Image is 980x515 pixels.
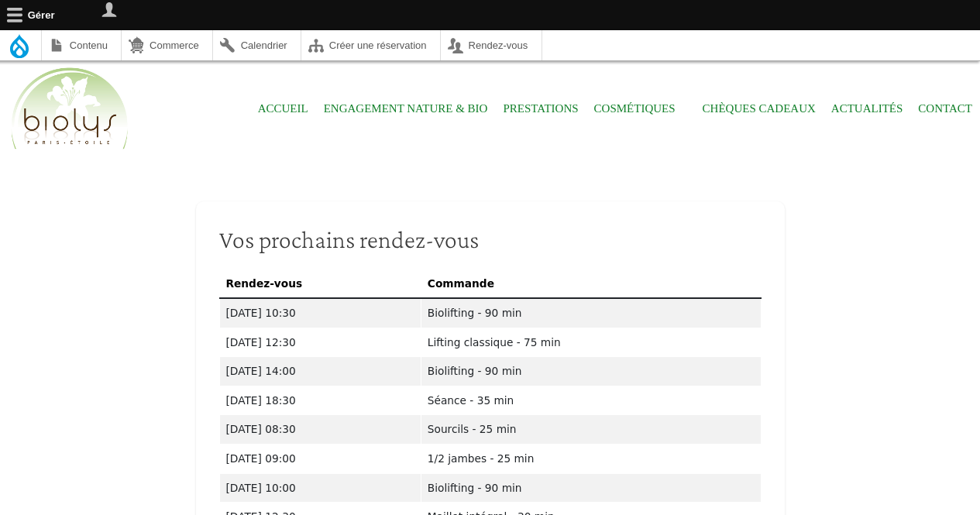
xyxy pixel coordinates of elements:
[226,394,296,407] time: [DATE] 18:30
[219,269,421,298] th: Rendez-vous
[421,269,761,298] th: Commande
[226,452,296,465] time: [DATE] 09:00
[421,415,761,445] td: Sourcils - 25 min
[421,445,761,474] td: 1/2 jambes - 25 min
[421,386,761,415] td: Séance - 35 min
[226,307,296,319] time: [DATE] 10:30
[226,423,296,435] time: [DATE] 08:30
[421,328,761,357] td: Lifting classique - 75 min
[226,482,296,494] time: [DATE] 10:00
[918,91,972,126] a: Contact
[8,65,132,153] img: Accueil
[219,225,762,254] h2: Vos prochains rendez-vous
[226,365,296,377] time: [DATE] 14:00
[421,298,761,328] td: Biolifting - 90 min
[324,91,488,126] a: Engagement Nature & Bio
[258,91,308,126] a: Accueil
[594,91,687,126] span: Cosmétiques
[831,91,903,126] a: Actualités
[421,473,761,503] td: Biolifting - 90 min
[226,336,296,348] time: [DATE] 12:30
[503,91,578,126] a: Prestations
[421,357,761,386] td: Biolifting - 90 min
[703,91,816,126] a: Chèques cadeaux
